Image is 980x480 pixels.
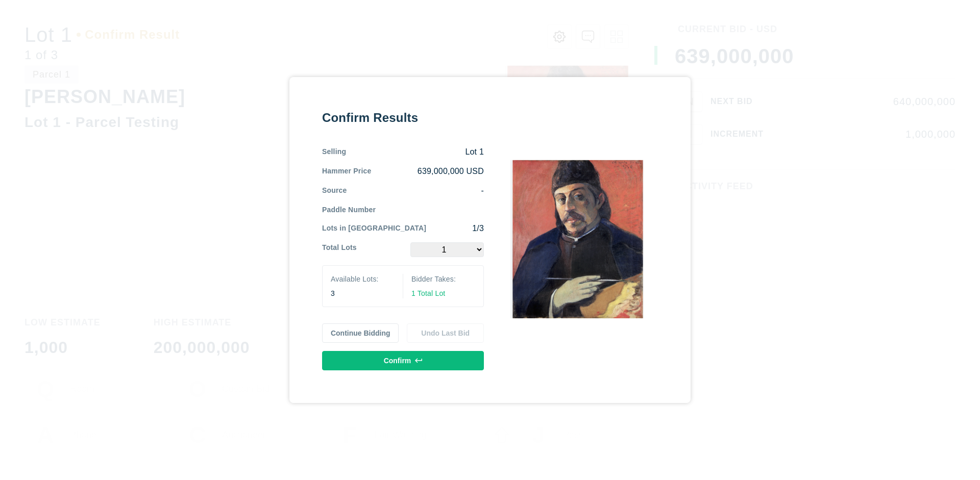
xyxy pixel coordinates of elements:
div: Confirm Results [322,110,484,126]
div: Paddle Number [322,205,376,215]
div: Available Lots: [331,274,395,284]
button: Confirm [322,351,484,370]
div: Source [322,185,347,196]
div: Lot 1 [346,146,484,158]
div: - [347,185,484,196]
div: Total Lots [322,242,357,257]
div: Bidder Takes: [411,274,475,284]
span: 1 Total Lot [411,289,445,297]
div: Lots in [GEOGRAPHIC_DATA] [322,223,426,234]
div: Hammer Price [322,166,371,177]
button: Undo Last Bid [407,323,484,343]
button: Continue Bidding [322,323,399,343]
div: Selling [322,146,346,158]
div: 3 [331,288,395,298]
div: 639,000,000 USD [371,166,484,177]
div: 1/3 [426,223,484,234]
